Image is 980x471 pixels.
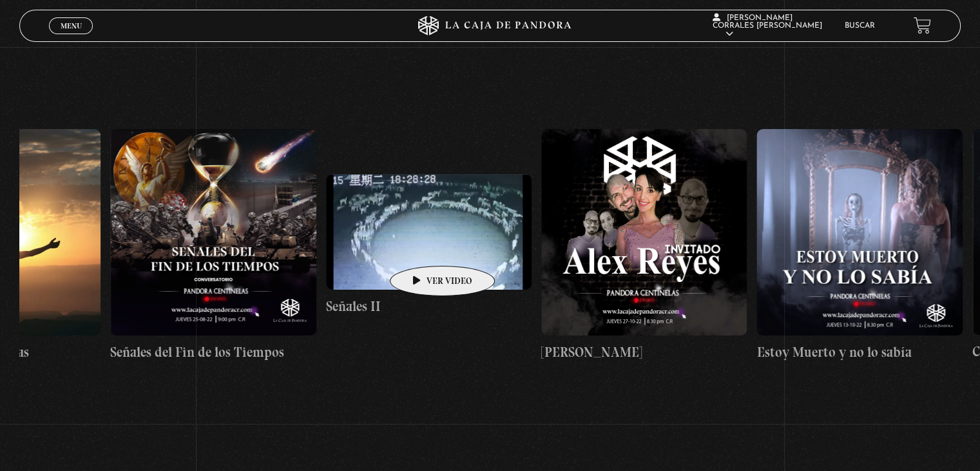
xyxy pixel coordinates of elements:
[326,296,532,317] h4: Señales II
[756,342,962,363] h4: Estoy Muerto y no lo sabía
[713,14,822,38] span: [PERSON_NAME] Corrales [PERSON_NAME]
[56,32,86,41] span: Cerrar
[756,46,962,445] a: Estoy Muerto y no lo sabía
[914,17,931,34] a: View your shopping cart
[110,342,316,363] h4: Señales del Fin de los Tiempos
[110,46,316,445] a: Señales del Fin de los Tiempos
[19,14,42,37] button: Previous
[61,22,82,30] span: Menu
[541,342,747,363] h4: [PERSON_NAME]
[326,46,532,445] a: Señales II
[541,46,747,445] a: [PERSON_NAME]
[845,22,875,30] a: Buscar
